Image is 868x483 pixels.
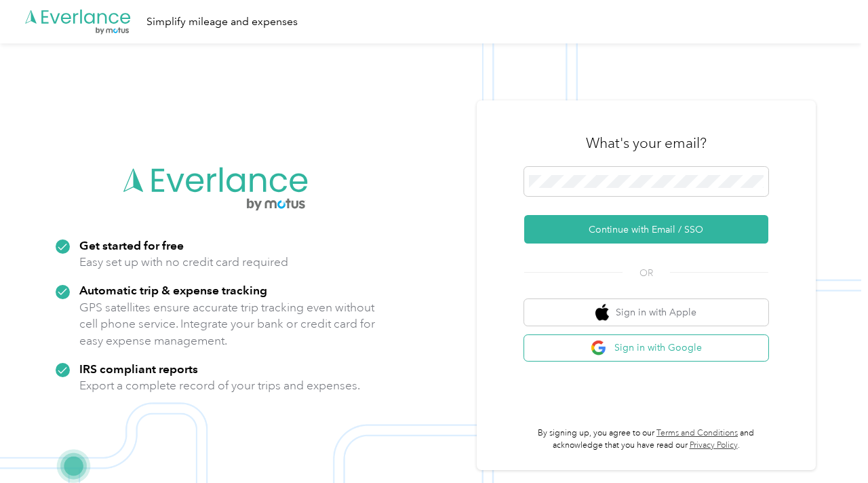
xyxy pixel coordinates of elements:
[79,238,184,252] strong: Get started for free
[524,215,768,244] button: Continue with Email / SSO
[79,362,198,376] strong: IRS compliant reports
[524,427,768,451] p: By signing up, you agree to our and acknowledge that you have read our .
[79,283,267,297] strong: Automatic trip & expense tracking
[79,254,288,271] p: Easy set up with no credit card required
[79,299,376,349] p: GPS satellites ensure accurate trip tracking even without cell phone service. Integrate your bank...
[623,266,670,280] span: OR
[586,134,707,153] h3: What's your email?
[524,299,768,326] button: apple logoSign in with Apple
[690,440,738,450] a: Privacy Policy
[79,377,360,394] p: Export a complete record of your trips and expenses.
[595,304,609,321] img: apple logo
[146,14,298,31] div: Simplify mileage and expenses
[524,335,768,362] button: google logoSign in with Google
[591,340,608,357] img: google logo
[656,428,738,438] a: Terms and Conditions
